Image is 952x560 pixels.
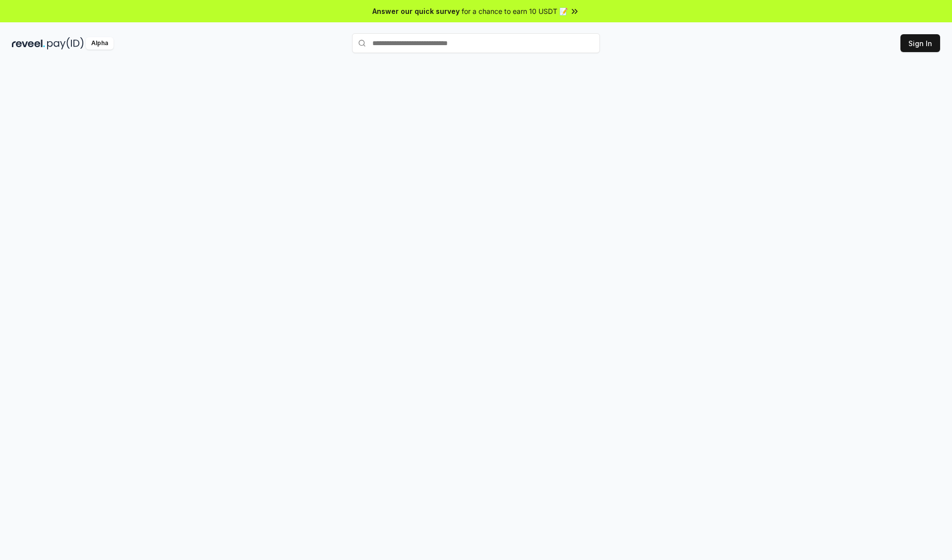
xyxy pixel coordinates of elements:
img: reveel_dark [12,37,45,50]
button: Sign In [900,34,940,52]
span: Answer our quick survey [372,6,460,16]
span: for a chance to earn 10 USDT 📝 [462,6,568,16]
div: Alpha [86,37,114,50]
img: pay_id [47,37,84,50]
